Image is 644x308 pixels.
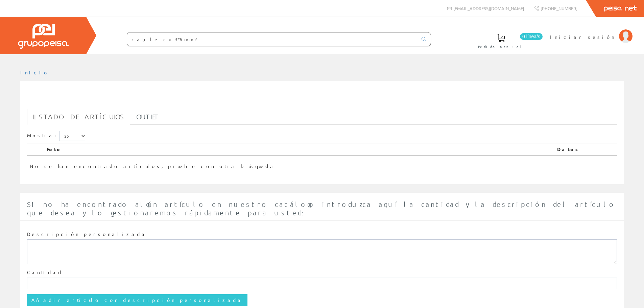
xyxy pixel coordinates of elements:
span: Iniciar sesión [550,33,616,40]
span: [PHONE_NUMBER] [541,5,577,11]
a: Iniciar sesión [550,28,633,34]
a: Listado de artículos [27,109,130,125]
label: Mostrar [27,131,86,141]
a: Inicio [20,69,49,75]
select: Mostrar [59,131,86,141]
label: Descripción personalizada [27,231,147,238]
th: Datos [554,143,617,156]
span: [EMAIL_ADDRESS][DOMAIN_NAME] [453,5,524,11]
span: 0 línea/s [520,33,543,40]
label: Cantidad [27,269,63,276]
a: Outlet [131,109,164,125]
span: Si no ha encontrado algún artículo en nuestro catálogo introduzca aquí la cantidad y la descripci... [27,200,616,217]
h1: cable cu 3*6mm2 [27,92,617,105]
input: Añadir artículo con descripción personalizada [27,294,247,306]
input: Buscar ... [127,32,418,46]
img: Grupo Peisa [18,24,69,49]
td: No se han encontrado artículos, pruebe con otra búsqueda [27,156,554,172]
th: Foto [44,143,554,156]
span: Pedido actual [478,43,524,50]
